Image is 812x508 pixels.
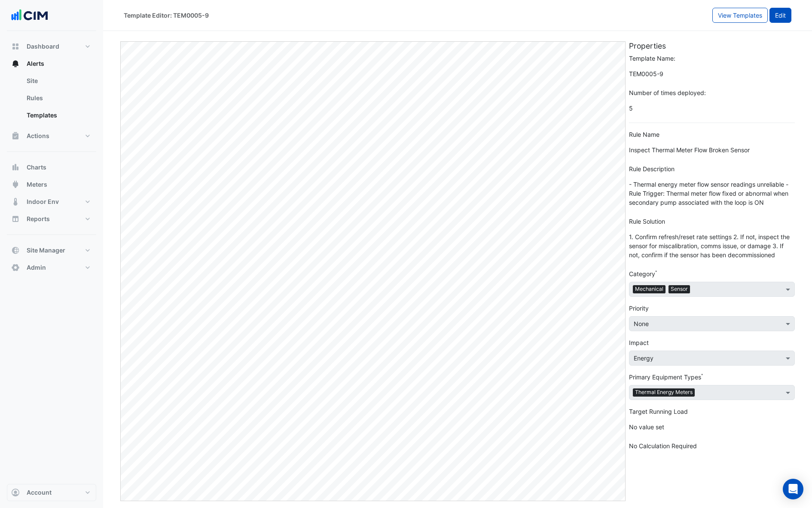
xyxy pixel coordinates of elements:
label: Rule Solution [629,217,665,226]
button: Actions [7,127,96,145]
app-icon: Charts [11,163,20,172]
div: Open Intercom Messenger [783,479,803,499]
img: Company Logo [10,7,49,24]
span: Admin [27,263,46,272]
label: Target Running Load [629,407,688,416]
span: Thermal Energy Meters [633,388,695,396]
button: Indoor Env [7,193,96,210]
app-icon: Site Manager [11,246,20,255]
button: Site Manager [7,242,96,259]
label: No Calculation Required [629,441,697,450]
h5: Properties [629,41,795,50]
label: Rule Name [629,130,659,139]
button: Admin [7,259,96,276]
app-icon: Dashboard [11,42,20,51]
label: Impact [629,338,649,347]
span: TEM0005-9 [629,66,795,81]
span: Charts [27,163,46,172]
app-icon: Indoor Env [11,197,20,206]
label: Template Name: [629,54,675,63]
app-icon: Alerts [11,59,20,68]
app-icon: Meters [11,180,20,189]
span: Mechanical [633,285,665,293]
span: No value set [629,419,795,434]
span: Meters [27,180,47,189]
app-icon: Reports [11,215,20,223]
a: Templates [20,107,96,124]
app-icon: Admin [11,263,20,272]
span: Inspect Thermal Meter Flow Broken Sensor [629,142,795,157]
span: Actions [27,132,49,140]
span: Account [27,488,52,497]
div: Alerts [7,72,96,127]
label: Primary Equipment Types [629,373,701,382]
label: Priority [629,304,649,313]
button: Meters [7,176,96,193]
span: Dashboard [27,42,59,51]
span: Sensor [669,285,690,293]
label: Category [629,269,655,278]
span: - Thermal energy meter flow sensor readings unreliable - Rule Trigger: Thermal meter flow fixed o... [629,177,795,210]
label: Number of times deployed: [629,88,706,97]
label: Rule Description [629,164,675,173]
span: Indoor Env [27,197,59,206]
span: 1. Confirm refresh/reset rate settings 2. If not, inspect the sensor for miscalibration, comms is... [629,229,795,262]
button: Account [7,484,96,501]
div: Template Editor: TEM0005-9 [124,11,209,20]
a: Site [20,72,96,89]
button: Charts [7,159,96,176]
button: View Templates [712,8,768,23]
a: Rules [20,89,96,107]
span: Site Manager [27,246,65,255]
button: Dashboard [7,38,96,55]
span: 5 [629,101,795,116]
button: Alerts [7,55,96,72]
button: Reports [7,210,96,228]
button: Edit [769,8,791,23]
app-icon: Actions [11,132,20,140]
span: Reports [27,215,50,223]
span: Alerts [27,59,44,68]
